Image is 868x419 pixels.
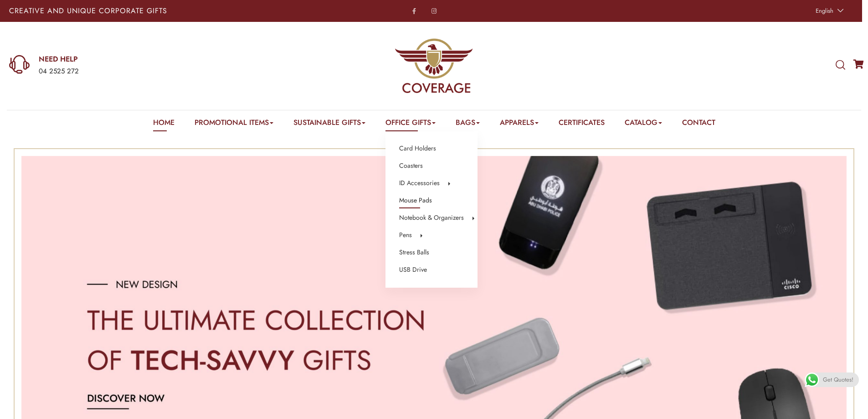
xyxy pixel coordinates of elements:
[385,117,436,131] a: Office Gifts
[399,264,427,276] a: USB Drive
[682,117,715,131] a: Contact
[399,160,423,172] a: Coasters
[399,229,412,241] a: Pens
[816,6,833,15] span: English
[811,5,846,17] a: English
[153,117,175,131] a: Home
[399,195,432,207] a: Mouse Pads
[823,372,853,387] span: Get Quotes!
[559,117,605,131] a: Certificates
[456,117,480,131] a: Bags
[195,117,273,131] a: Promotional Items
[399,247,429,259] a: Stress Balls
[39,54,285,64] a: NEED HELP
[293,117,365,131] a: Sustainable Gifts
[399,143,436,155] a: Card Holders
[625,117,662,131] a: Catalog
[39,66,285,78] div: 04 2525 272
[500,117,539,131] a: Apparels
[399,177,440,189] a: ID Accessories
[9,7,343,15] p: Creative and Unique Corporate Gifts
[399,212,464,224] a: Notebook & Organizers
